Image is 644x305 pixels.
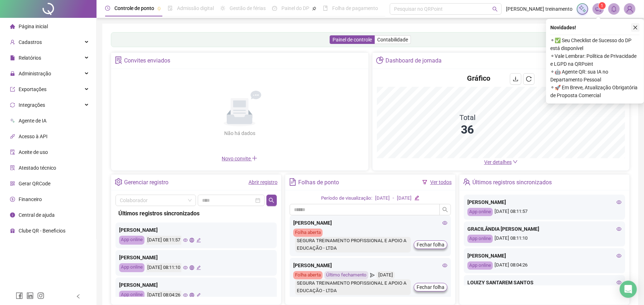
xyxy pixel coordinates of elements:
div: [DATE] 08:11:10 [467,235,621,243]
span: Novidades ! [550,24,576,31]
span: clock-circle [105,6,110,11]
div: [PERSON_NAME] [119,254,273,261]
span: dollar [10,197,15,202]
span: lock [10,71,15,76]
div: Último fechamento [324,271,368,279]
span: Painel do DP [281,5,309,11]
div: Últimos registros sincronizados [472,176,552,189]
span: team [463,178,471,186]
span: eye [442,220,447,225]
span: notification [595,6,601,12]
a: Ver todos [430,179,452,185]
span: global [190,293,194,297]
button: Fechar folha [414,283,447,291]
div: [DATE] [375,195,390,202]
span: Admissão digital [177,5,214,11]
span: eye [616,253,621,258]
span: Financeiro [19,196,42,202]
div: [DATE] [377,271,395,279]
div: [PERSON_NAME] [467,198,621,206]
div: Gerenciar registro [124,176,168,189]
span: eye [442,263,447,268]
div: [DATE] 08:11:57 [467,208,621,216]
div: SEGURA TREINAMENTO PROFISSIONAL E APOIO A EDUCAÇÃO - LTDA [295,279,411,295]
span: sync [10,102,15,107]
div: [DATE] [397,195,412,202]
img: 85833 [624,4,635,14]
span: ⚬ 🚀 Em Breve, Atualização Obrigatória de Proposta Comercial [550,84,640,99]
span: 1 [601,3,604,8]
div: App online [467,235,493,243]
div: Período de visualização: [321,195,372,202]
div: Dashboard de jornada [385,55,442,67]
span: eye [183,265,188,270]
span: file-done [168,6,173,11]
button: Fechar folha [414,240,447,249]
span: close [633,25,638,30]
span: sun [220,6,225,11]
div: [PERSON_NAME] [467,252,621,260]
span: Novo convite [222,156,257,161]
div: Não há dados [207,129,272,137]
div: App online [467,261,493,270]
span: Exportações [19,86,46,92]
span: export [10,87,15,92]
span: reload [526,76,532,82]
div: LOUIZY SANTAREM SANTOS [467,279,621,286]
span: left [76,294,81,299]
div: [DATE] 08:11:10 [146,263,181,272]
div: Folha aberta [293,271,323,279]
span: filter [422,180,427,185]
span: dashboard [272,6,277,11]
div: - [393,195,394,202]
div: Convites enviados [124,55,170,67]
span: api [10,134,15,139]
span: bell [611,6,617,12]
span: home [10,24,15,29]
span: Cadastros [19,39,42,45]
span: search [492,6,498,12]
span: eye [616,226,621,231]
span: Central de ajuda [19,212,55,218]
div: App online [467,208,493,216]
span: edit [196,265,201,270]
div: Últimos registros sincronizados [118,209,274,218]
span: eye [183,293,188,297]
span: book [323,6,328,11]
span: down [513,159,518,164]
span: Gerar QRCode [19,181,50,186]
div: [DATE] 08:11:57 [146,236,181,245]
div: App online [119,236,144,245]
span: solution [115,56,122,64]
span: send [370,271,375,279]
span: eye [616,200,621,205]
sup: 1 [599,2,606,9]
span: eye [616,280,621,285]
span: ⚬ 🤖 Agente QR: sua IA no Departamento Pessoal [550,68,640,84]
span: Fechar folha [417,283,444,291]
span: instagram [37,292,44,299]
span: Página inicial [19,24,48,29]
span: pushpin [157,6,161,11]
span: ⚬ Vale Lembrar: Política de Privacidade e LGPD na QRPoint [550,52,640,68]
span: edit [196,238,201,242]
span: facebook [16,292,23,299]
span: search [442,207,448,212]
div: [PERSON_NAME] [293,261,447,269]
span: user-add [10,40,15,45]
span: edit [414,195,419,200]
span: Gestão de férias [230,5,266,11]
div: Folhas de ponto [298,176,339,189]
span: pushpin [312,6,316,11]
a: Abrir registro [249,179,277,185]
span: search [269,197,274,203]
span: Controle de ponto [114,5,154,11]
span: global [190,265,194,270]
div: [PERSON_NAME] [119,226,273,234]
span: Clube QR - Beneficios [19,228,65,234]
div: App online [119,263,144,272]
span: Painel de controle [333,37,372,42]
span: gift [10,228,15,233]
div: [DATE] 08:04:26 [467,261,621,270]
div: SEGURA TREINAMENTO PROFISSIONAL E APOIO A EDUCAÇÃO - LTDA [295,237,411,252]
